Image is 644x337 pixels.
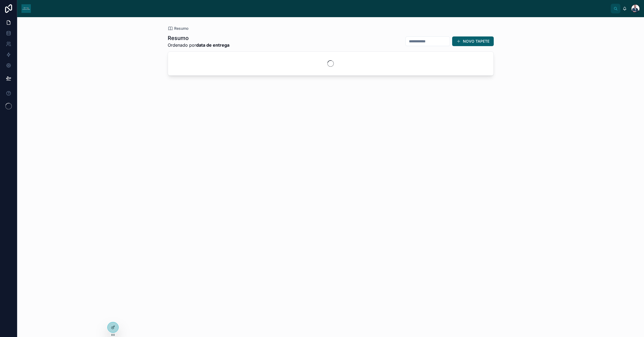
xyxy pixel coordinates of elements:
[196,42,229,48] strong: data de entrega
[174,26,188,31] span: Resumo
[452,36,494,46] button: NOVO TAPETE
[168,34,229,42] h1: Resumo
[168,26,188,31] a: Resumo
[168,42,229,48] span: Ordenado por
[35,8,611,10] div: scrollable content
[21,4,31,13] img: App logo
